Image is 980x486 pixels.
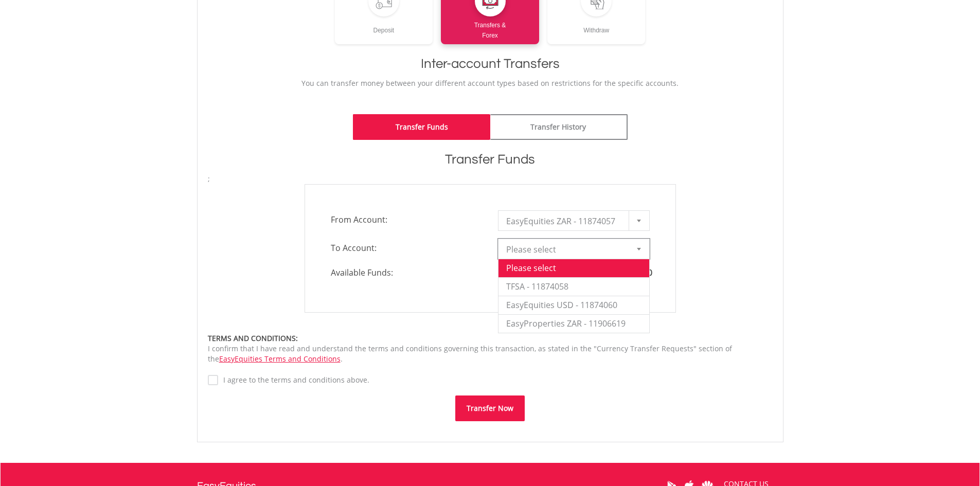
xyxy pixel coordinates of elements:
div: Transfers & Forex [441,16,539,41]
span: To Account: [323,239,490,257]
label: I agree to the terms and conditions above. [218,375,369,385]
a: Transfer Funds [353,114,490,140]
li: Please select [498,259,649,277]
div: Withdraw [547,16,646,35]
div: Deposit [335,16,433,35]
li: EasyEquities USD - 11874060 [498,296,649,314]
span: Please select [506,239,626,260]
span: From Account: [323,210,490,229]
h1: Inter-account Transfers [208,55,773,73]
li: TFSA - 11874058 [498,277,649,296]
div: I confirm that I have read and understand the terms and conditions governing this transaction, as... [208,333,773,364]
a: EasyEquities Terms and Conditions [219,354,341,364]
span: EasyEquities ZAR - 11874057 [506,211,626,231]
button: Transfer Now [455,395,525,421]
p: You can transfer money between your different account types based on restrictions for the specifi... [208,78,773,88]
h1: Transfer Funds [208,150,773,169]
form: ; [208,174,773,421]
div: TERMS AND CONDITIONS: [208,333,773,344]
span: Available Funds: [323,267,490,279]
a: Transfer History [490,114,628,140]
li: EasyProperties ZAR - 11906619 [498,314,649,333]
